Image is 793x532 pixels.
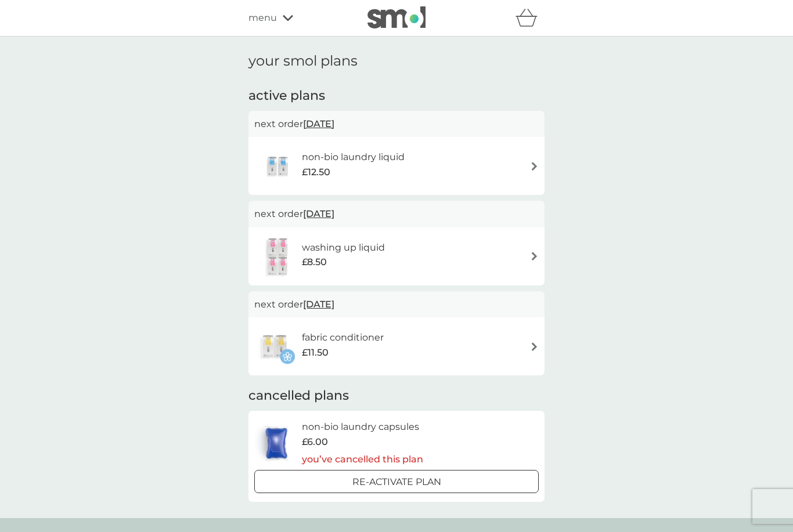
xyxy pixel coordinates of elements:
[303,113,334,135] span: [DATE]
[302,452,423,467] p: you’ve cancelled this plan
[254,297,539,312] p: next order
[248,53,545,70] h1: your smol plans
[302,240,385,255] h6: washing up liquid
[254,117,539,132] p: next order
[254,236,302,277] img: washing up liquid
[248,87,545,105] h2: active plans
[254,207,539,222] p: next order
[303,293,334,316] span: [DATE]
[302,330,384,345] h6: fabric conditioner
[302,255,327,270] span: £8.50
[530,252,539,260] img: arrow right
[248,387,545,405] h2: cancelled plans
[367,6,426,28] img: smol
[303,202,334,225] span: [DATE]
[254,423,298,464] img: non-bio laundry capsules
[302,435,328,450] span: £6.00
[302,345,329,360] span: £11.50
[254,146,302,186] img: non-bio laundry liquid
[302,150,405,165] h6: non-bio laundry liquid
[254,326,295,367] img: fabric conditioner
[302,419,423,435] h6: non-bio laundry capsules
[302,165,330,180] span: £12.50
[248,10,277,26] span: menu
[352,475,441,490] p: Re-activate Plan
[516,6,545,30] div: basket
[254,470,539,493] button: Re-activate Plan
[530,342,539,351] img: arrow right
[530,162,539,171] img: arrow right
